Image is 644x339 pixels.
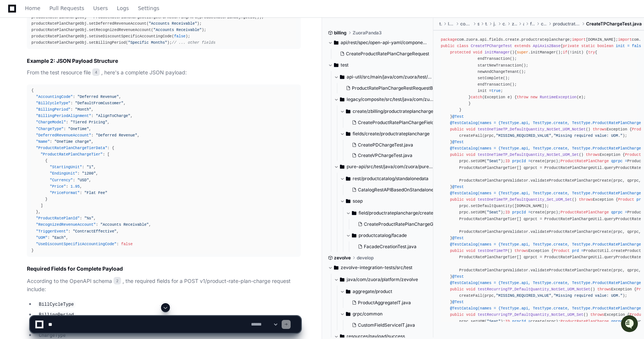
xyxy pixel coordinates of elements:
span: false [121,242,133,246]
span: RuntimeException [540,95,577,99]
span: "USD" [77,178,89,182]
span: : [47,235,50,240]
span: : [117,242,119,246]
span: Settings [138,6,159,10]
span: : [96,222,98,227]
span: CreatePDChargeTest.java [358,142,413,148]
span: zevolve [334,255,351,261]
span: , [89,178,91,182]
span: testOneTimeTP_DefaultQuantity_Set_UOM_Set [478,197,572,202]
span: field/productrateplancharge/create [359,210,433,216]
span: } [31,248,34,253]
span: testOneTimeTP [478,249,508,253]
span: "MISSING_REQUIRED_VALUE" [496,293,551,298]
span: FacadeCreationTest.java [364,244,417,250]
span: "Missing required value: UOM." [554,293,623,298]
span: composite [460,21,471,27]
span: "Flat Fee" [84,191,108,195]
span: : [91,114,93,118]
svg: Directory [340,95,344,104]
span: , [107,120,109,124]
span: protected [450,50,471,55]
span: { [112,146,114,150]
span: : [80,191,82,195]
span: soap [353,198,363,204]
span: "MISSING_REQUIRED_VALUE" [496,133,551,138]
button: rest/productcatalog/standalonedata [340,173,440,185]
span: // ... other fields [172,40,216,45]
span: if [563,50,567,55]
span: ProductAggregateIT.java [358,300,411,306]
span: } [36,210,38,214]
span: "Seat" [487,159,501,163]
span: "Accounts Receivable" [100,222,149,227]
span: = [581,249,583,253]
span: () [590,287,595,292]
button: CatalogRestAPIBasedOnStandaloneDataTest.java [349,185,441,195]
span: "Name" [36,139,50,144]
span: "ProductRatePlanChargeTierData" [36,146,107,150]
span: ProductRatePlanChargeRestRequestBuilder.java [352,85,455,91]
span: @Test [452,140,464,144]
span: "Currency" [50,178,73,182]
span: ZuoraPanda3 [353,30,382,36]
span: testRecurringTP_DefaultQuantity_NotSet_UOM_NotSet [478,287,591,292]
span: : [66,184,68,189]
span: java/com/zuora/platform/zevolve [347,277,418,283]
span: CreateProductRatePlanChargeRequest.yaml [346,51,441,57]
span: @Test [452,274,464,279]
span: Home [25,6,40,10]
img: PlayerZero [7,7,22,22]
span: zevolve-integration-tests/src/test [341,265,412,271]
span: void [473,50,482,55]
span: @Test [452,236,464,240]
span: catch [471,95,482,99]
span: api [523,21,524,27]
span: "Deferred Revenue" [96,133,137,138]
span: Product [618,197,634,202]
span: @Test [452,185,464,189]
span: "Accounts Receivable" [154,28,202,32]
span: { [45,158,47,163]
button: soap [340,195,440,207]
button: CreateProductRatePlanChargeGeneralFieldTest.java [355,219,447,229]
span: Logs [117,6,129,10]
span: prpcId [512,210,526,215]
span: productcatalog/facade [359,232,407,238]
span: : [73,178,75,182]
svg: Directory [352,231,356,240]
span: "Tiered Pricing" [71,120,108,124]
span: aggregate/product [353,289,392,295]
span: prpcId [512,159,526,163]
span: CreateProductRatePlanChargeGeneralFieldTest.java [364,221,476,227]
span: legacy [448,21,454,27]
span: false [632,44,644,48]
span: super [517,50,528,55]
span: throws [586,152,600,157]
span: { [31,88,34,93]
span: "TriggerEvent" [36,229,68,234]
span: import [618,37,632,42]
span: , [96,171,98,176]
span: CreateVPChargeTest.java [358,152,412,158]
div: Welcome [7,30,136,42]
span: test [485,21,488,27]
button: aggregate/product [340,286,434,298]
p: From the test resource file , here's a complete JSON payload: [27,68,301,77]
span: prd [637,197,643,202]
span: ApiAxis2Base [533,44,560,48]
span: = [625,210,627,215]
span: () [508,249,512,253]
span: private [563,44,579,48]
button: productcatalog/facade [346,229,446,241]
span: legacy/composite/src/test/java/com/zuora/api [347,96,434,102]
svg: Directory [346,174,350,183]
svg: Directory [346,107,350,116]
span: testOneTimeTP_DefaultQuantity_NotSet_UOM_NotSet [478,127,586,132]
div: We're offline, but we'll be back soon! [25,63,108,69]
span: "ProductRatePlanId" [36,216,80,221]
span: , [119,95,121,99]
span: void [466,287,476,292]
span: initManager [484,50,510,55]
span: : [64,127,66,131]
